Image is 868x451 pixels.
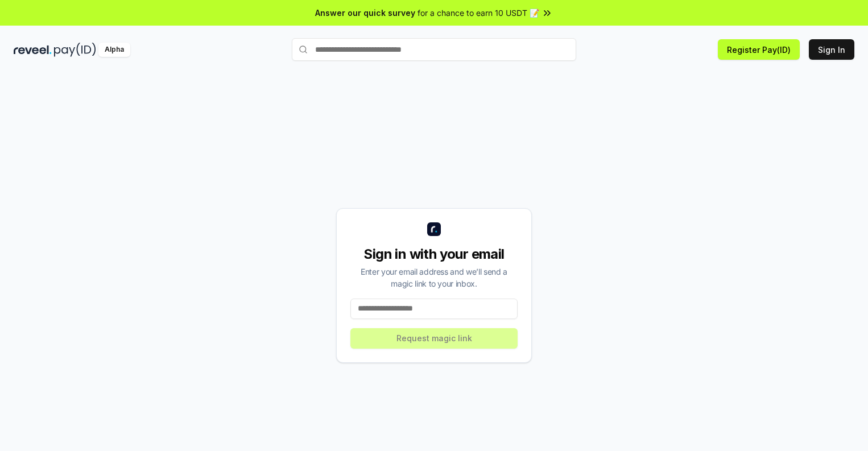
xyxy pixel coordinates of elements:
div: Sign in with your email [350,245,518,263]
div: Alpha [98,43,130,57]
div: Enter your email address and we’ll send a magic link to your inbox. [350,266,518,289]
button: Sign In [809,39,854,60]
img: logo_small [427,222,441,236]
img: reveel_dark [14,43,52,57]
span: for a chance to earn 10 USDT 📝 [418,7,539,19]
button: Register Pay(ID) [718,39,800,60]
span: Answer our quick survey [315,7,415,19]
img: pay_id [54,43,96,57]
